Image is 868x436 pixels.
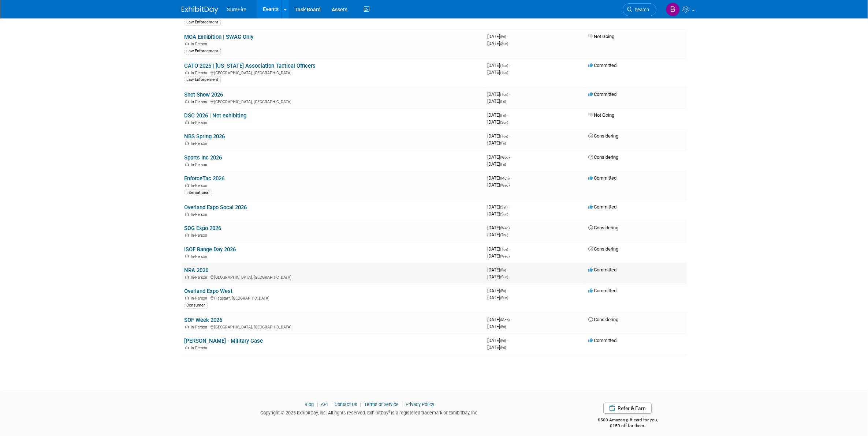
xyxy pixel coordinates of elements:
[185,63,316,69] a: CATO 2025 | [US_STATE] Association Tactical Officers
[191,296,210,301] span: In-Person
[185,69,482,75] div: [GEOGRAPHIC_DATA], [GEOGRAPHIC_DATA]
[510,133,511,139] span: -
[185,154,222,161] a: Sports Inc 2026
[500,183,510,187] span: (Wed)
[488,140,506,146] span: [DATE]
[500,176,510,180] span: (Mon)
[488,91,511,97] span: [DATE]
[500,64,508,68] span: (Tue)
[488,338,508,343] span: [DATE]
[191,141,210,146] span: In-Person
[500,134,508,138] span: (Tue)
[191,233,210,238] span: In-Person
[185,91,223,98] a: Shot Show 2026
[185,254,189,258] img: In-Person Event
[500,155,510,159] span: (Wed)
[511,317,512,322] span: -
[500,93,508,97] span: (Tue)
[488,204,510,210] span: [DATE]
[666,3,680,16] img: Bree Yoshikawa
[488,154,512,160] span: [DATE]
[364,402,399,407] a: Terms of Service
[305,402,314,407] a: Blog
[185,324,482,330] div: [GEOGRAPHIC_DATA], [GEOGRAPHIC_DATA]
[191,325,210,330] span: In-Person
[500,296,508,300] span: (Sun)
[589,288,617,293] span: Committed
[603,403,652,414] a: Refer & Earn
[185,288,233,294] a: Overland Expo West
[500,162,506,166] span: (Fri)
[185,267,209,274] a: NRA 2026
[191,99,210,104] span: In-Person
[185,275,189,279] img: In-Person Event
[500,205,508,209] span: (Sat)
[185,233,189,237] img: In-Person Event
[500,346,506,350] span: (Fri)
[589,317,619,322] span: Considering
[185,98,482,104] div: [GEOGRAPHIC_DATA], [GEOGRAPHIC_DATA]
[191,212,210,217] span: In-Person
[488,253,510,259] span: [DATE]
[488,98,506,104] span: [DATE]
[182,6,218,14] img: ExhibitDay
[500,233,508,237] span: (Thu)
[510,91,511,97] span: -
[185,71,189,74] img: In-Person Event
[511,175,512,181] span: -
[500,339,506,343] span: (Fri)
[227,7,247,12] span: SureFire
[500,35,506,39] span: (Fri)
[315,402,320,407] span: |
[185,48,221,55] div: Law Enforcement
[185,225,221,232] a: SOG Expo 2026
[500,268,506,272] span: (Fri)
[589,175,617,181] span: Committed
[500,226,510,230] span: (Wed)
[185,212,189,216] img: In-Person Event
[329,402,334,407] span: |
[191,42,210,46] span: In-Person
[185,120,189,124] img: In-Person Event
[488,345,506,350] span: [DATE]
[488,69,508,75] span: [DATE]
[500,325,506,329] span: (Fri)
[191,71,210,75] span: In-Person
[488,119,508,125] span: [DATE]
[510,246,511,252] span: -
[185,246,236,253] a: ISOF Range Day 2026
[488,267,508,272] span: [DATE]
[191,162,210,167] span: In-Person
[500,71,508,75] span: (Tue)
[507,34,508,39] span: -
[191,275,210,280] span: In-Person
[185,112,247,119] a: DSC 2026 | Not exhibiting
[488,232,508,237] span: [DATE]
[589,154,619,160] span: Considering
[488,274,508,279] span: [DATE]
[589,63,617,68] span: Committed
[321,402,328,407] a: API
[488,246,511,252] span: [DATE]
[589,267,617,272] span: Committed
[185,19,221,26] div: Law Enforcement
[185,189,212,196] div: International
[185,42,189,45] img: In-Person Event
[191,120,210,125] span: In-Person
[500,212,508,216] span: (Sun)
[488,161,506,167] span: [DATE]
[185,162,189,166] img: In-Person Event
[569,423,687,429] div: $150 off for them.
[488,317,512,322] span: [DATE]
[488,288,508,293] span: [DATE]
[589,112,615,118] span: Not Going
[589,225,619,230] span: Considering
[185,99,189,103] img: In-Person Event
[185,141,189,145] img: In-Person Event
[589,133,619,139] span: Considering
[185,338,263,344] a: [PERSON_NAME] - Military Case
[500,120,508,124] span: (Sun)
[185,317,223,323] a: SOF Week 2026
[182,408,558,416] div: Copyright © 2025 ExhibitDay, Inc. All rights reserved. ExhibitDay is a registered trademark of Ex...
[500,113,506,117] span: (Fri)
